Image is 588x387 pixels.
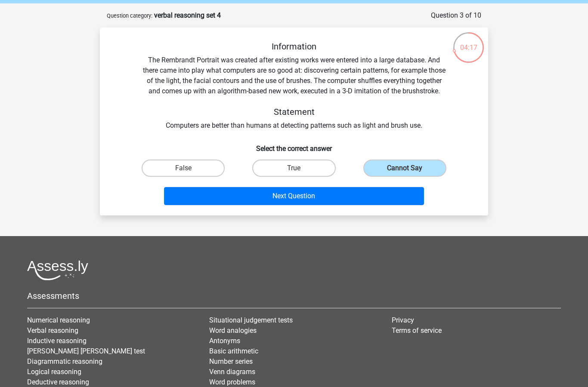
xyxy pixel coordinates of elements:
[107,12,152,19] small: Question category:
[209,326,257,335] a: Word analogies
[27,260,88,280] img: Assessly logo
[164,187,424,205] button: Next Question
[27,357,102,365] a: Diagrammatic reasoning
[27,347,145,355] a: [PERSON_NAME] [PERSON_NAME] test
[141,41,447,52] h5: Information
[114,138,474,153] h6: Select the correct answer
[154,11,221,19] strong: verbal reasoning set 4
[27,316,90,324] a: Numerical reasoning
[27,378,89,386] a: Deductive reasoning
[363,160,446,177] label: Cannot Say
[452,31,485,53] div: 04:17
[209,316,293,324] a: Situational judgement tests
[392,316,414,324] a: Privacy
[209,357,253,365] a: Number series
[141,107,447,117] h5: Statement
[114,41,474,131] div: The Rembrandt Portrait was created after existing works were entered into a large database. And t...
[142,160,225,177] label: False
[209,347,258,355] a: Basic arithmetic
[27,368,81,376] a: Logical reasoning
[27,291,561,301] h5: Assessments
[209,368,255,376] a: Venn diagrams
[392,326,442,335] a: Terms of service
[431,10,481,21] div: Question 3 of 10
[252,160,335,177] label: True
[209,378,255,386] a: Word problems
[27,326,78,335] a: Verbal reasoning
[209,337,240,345] a: Antonyms
[27,337,87,345] a: Inductive reasoning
